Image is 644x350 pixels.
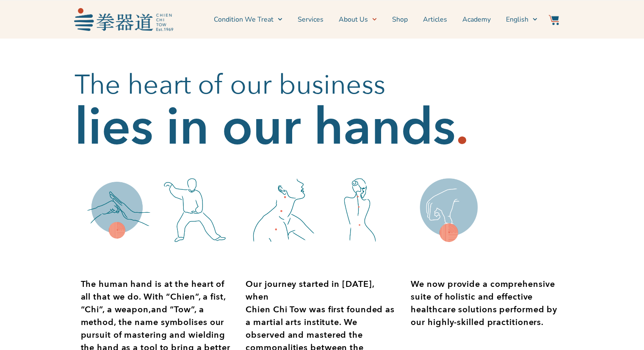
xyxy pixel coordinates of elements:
h2: . [456,111,469,144]
a: Condition We Treat [214,9,282,30]
a: Shop [392,9,408,30]
a: English [506,9,537,30]
img: Website Icon-03 [549,15,559,25]
a: About Us [339,9,377,30]
p: We now provide a comprehensive suite of holistic and effective healthcare solutions performed by ... [411,278,563,329]
h2: The heart of our business [75,68,570,102]
h2: lies in our hands [75,111,456,144]
a: Services [298,9,323,30]
div: Page 1 [411,278,563,329]
span: English [506,14,528,25]
a: Articles [423,9,447,30]
nav: Menu [177,9,537,30]
a: Academy [462,9,491,30]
